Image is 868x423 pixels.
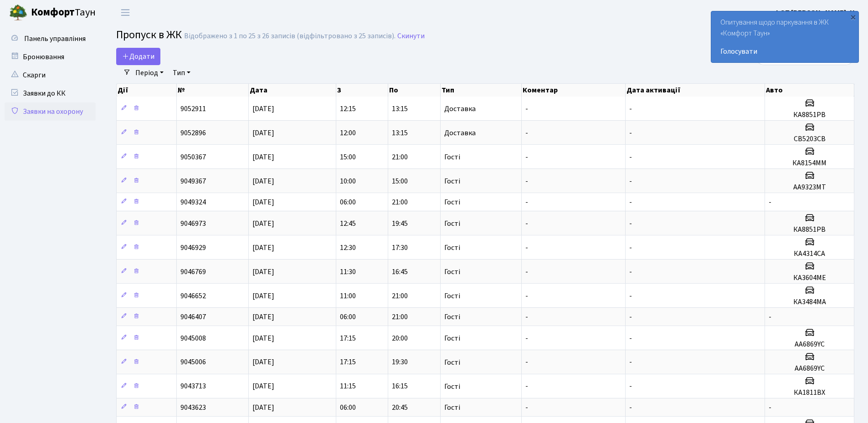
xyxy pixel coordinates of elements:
[525,291,528,301] span: -
[392,243,408,253] span: 17:30
[769,225,850,234] h5: КА8851РВ
[769,183,850,192] h5: АА9323МТ
[252,312,274,322] span: [DATE]
[769,312,771,322] span: -
[252,104,274,114] span: [DATE]
[336,84,388,97] th: З
[122,51,154,61] span: Додати
[444,244,460,251] span: Гості
[444,335,460,342] span: Гості
[629,152,632,162] span: -
[180,312,206,322] span: 9046407
[629,176,632,186] span: -
[180,176,206,186] span: 9049367
[340,312,356,322] span: 06:00
[629,357,632,367] span: -
[765,84,854,97] th: Авто
[180,152,206,162] span: 9050367
[114,5,137,20] button: Переключити навігацію
[525,312,528,322] span: -
[629,197,632,207] span: -
[180,291,206,301] span: 9046652
[629,382,632,392] span: -
[180,104,206,114] span: 9052911
[774,8,857,18] b: ФОП [PERSON_NAME]. Н.
[444,178,460,185] span: Гості
[444,153,460,161] span: Гості
[340,219,356,229] span: 12:45
[444,199,460,206] span: Гості
[525,197,528,207] span: -
[392,333,408,343] span: 20:00
[444,105,476,112] span: Доставка
[525,104,528,114] span: -
[252,219,274,229] span: [DATE]
[252,382,274,392] span: [DATE]
[392,291,408,301] span: 21:00
[629,243,632,253] span: -
[444,404,460,411] span: Гості
[444,220,460,227] span: Гості
[340,291,356,301] span: 11:00
[180,403,206,413] span: 9043623
[525,382,528,392] span: -
[769,250,850,258] h5: КА4314СА
[720,46,849,57] a: Голосувати
[629,312,632,322] span: -
[392,197,408,207] span: 21:00
[525,333,528,343] span: -
[180,382,206,392] span: 9043713
[388,84,440,97] th: По
[24,34,86,44] span: Панель управління
[340,104,356,114] span: 12:15
[252,267,274,277] span: [DATE]
[444,359,460,366] span: Гості
[31,5,75,20] b: Комфорт
[769,135,850,143] h5: СВ5203СВ
[392,176,408,186] span: 15:00
[5,84,96,102] a: Заявки до КК
[117,84,177,97] th: Дії
[525,176,528,186] span: -
[340,128,356,138] span: 12:00
[848,12,858,21] div: ×
[252,403,274,413] span: [DATE]
[774,7,857,18] a: ФОП [PERSON_NAME]. Н.
[180,197,206,207] span: 9049324
[629,291,632,301] span: -
[340,176,356,186] span: 10:00
[769,364,850,373] h5: АА6869YC
[525,403,528,413] span: -
[340,197,356,207] span: 06:00
[252,128,274,138] span: [DATE]
[180,267,206,277] span: 9046769
[252,333,274,343] span: [DATE]
[444,268,460,275] span: Гості
[392,382,408,392] span: 16:15
[116,27,182,43] span: Пропуск в ЖК
[525,267,528,277] span: -
[444,129,476,137] span: Доставка
[626,84,765,97] th: Дата активації
[132,65,167,81] a: Період
[169,65,194,81] a: Тип
[184,32,395,41] div: Відображено з 1 по 25 з 26 записів (відфільтровано з 25 записів).
[5,102,96,121] a: Заявки на охорону
[444,383,460,390] span: Гості
[525,152,528,162] span: -
[769,340,850,349] h5: АА6869YC
[5,30,96,48] a: Панель управління
[392,403,408,413] span: 20:45
[397,32,425,41] a: Скинути
[9,4,27,22] img: logo.png
[180,128,206,138] span: 9052896
[252,197,274,207] span: [DATE]
[116,48,160,65] a: Додати
[769,159,850,168] h5: КА8154ММ
[31,5,96,20] span: Таун
[711,11,858,62] div: Опитування щодо паркування в ЖК «Комфорт Таун»
[5,48,96,66] a: Бронювання
[252,291,274,301] span: [DATE]
[769,197,771,207] span: -
[444,292,460,300] span: Гості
